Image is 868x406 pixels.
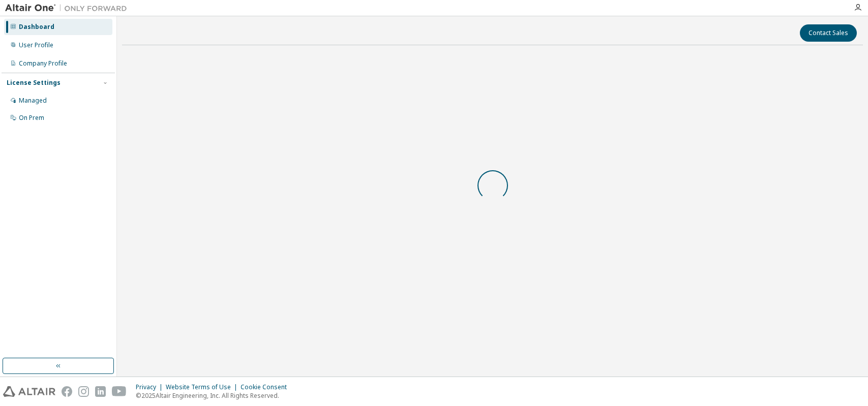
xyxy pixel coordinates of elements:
[112,386,127,397] img: youtube.svg
[78,386,89,397] img: instagram.svg
[136,391,293,400] p: © 2025 Altair Engineering, Inc. All Rights Reserved.
[7,79,61,87] div: License Settings
[166,383,241,391] div: Website Terms of Use
[19,41,53,49] div: User Profile
[800,24,857,42] button: Contact Sales
[62,386,72,397] img: facebook.svg
[3,386,55,397] img: altair_logo.svg
[136,383,166,391] div: Privacy
[5,3,132,13] img: Altair One
[19,97,47,105] div: Managed
[95,386,106,397] img: linkedin.svg
[19,23,54,31] div: Dashboard
[19,59,67,68] div: Company Profile
[241,383,293,391] div: Cookie Consent
[19,114,44,122] div: On Prem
